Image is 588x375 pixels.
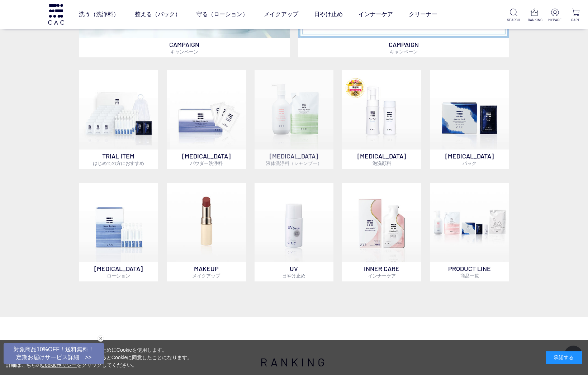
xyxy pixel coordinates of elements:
[507,17,520,23] p: SEARCH
[569,9,582,23] a: CART
[167,183,246,282] a: MAKEUPメイクアップ
[190,160,223,166] span: パウダー洗浄料
[79,262,158,281] p: [MEDICAL_DATA]
[255,262,334,281] p: UV
[390,49,418,54] span: キャンペーン
[460,273,479,279] span: 商品一覧
[548,17,561,23] p: MYPAGE
[79,149,158,169] p: TRIAL ITEM
[463,160,476,166] span: パック
[342,149,421,169] p: [MEDICAL_DATA]
[255,183,334,282] a: UV日やけ止め
[135,4,181,24] a: 整える（パック）
[548,9,561,23] a: MYPAGE
[79,183,158,282] a: [MEDICAL_DATA]ローション
[79,70,158,149] img: トライアルセット
[79,38,290,57] p: CAMPAIGN
[192,273,220,279] span: メイクアップ
[93,160,144,166] span: はじめての方におすすめ
[430,70,509,169] a: [MEDICAL_DATA]パック
[266,160,322,166] span: 液体洗浄料（シャンプー）
[430,262,509,281] p: PRODUCT LINE
[430,183,509,282] a: PRODUCT LINE商品一覧
[342,70,421,149] img: 泡洗顔料
[368,273,396,279] span: インナーケア
[167,149,246,169] p: [MEDICAL_DATA]
[196,4,248,24] a: 守る（ローション）
[298,38,509,57] p: CAMPAIGN
[255,70,334,169] a: [MEDICAL_DATA]液体洗浄料（シャンプー）
[282,273,305,279] span: 日やけ止め
[264,4,298,24] a: メイクアップ
[507,9,520,23] a: SEARCH
[167,262,246,281] p: MAKEUP
[167,70,246,169] a: [MEDICAL_DATA]パウダー洗浄料
[342,262,421,281] p: INNER CARE
[314,4,343,24] a: 日やけ止め
[359,4,393,24] a: インナーケア
[546,351,582,364] div: 承諾する
[47,4,65,24] img: logo
[107,273,130,279] span: ローション
[528,9,541,23] a: RANKING
[430,149,509,169] p: [MEDICAL_DATA]
[79,4,119,24] a: 洗う（洗浄料）
[255,149,334,169] p: [MEDICAL_DATA]
[409,4,437,24] a: クリーナー
[170,49,198,54] span: キャンペーン
[528,17,541,23] p: RANKING
[342,183,421,262] img: インナーケア
[373,160,391,166] span: 泡洗顔料
[79,70,158,169] a: トライアルセット TRIAL ITEMはじめての方におすすめ
[569,17,582,23] p: CART
[342,183,421,282] a: インナーケア INNER CAREインナーケア
[342,70,421,169] a: 泡洗顔料 [MEDICAL_DATA]泡洗顔料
